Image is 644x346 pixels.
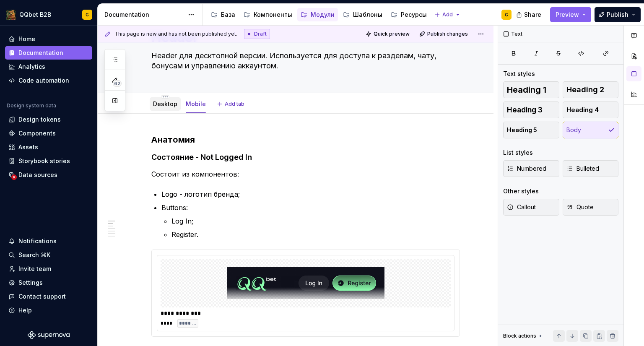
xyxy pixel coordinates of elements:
div: Page tree [208,6,430,23]
span: Draft [254,31,267,37]
button: Callout [503,199,559,216]
a: Mobile [186,100,206,107]
button: Add tab [214,98,248,110]
div: Block actions [503,330,544,342]
button: Help [5,304,92,317]
strong: Состояние - Not Logged In [151,153,252,161]
div: Text styles [503,70,535,78]
button: Publish changes [417,28,472,40]
button: Notifications [5,234,92,248]
div: Block actions [503,333,536,339]
button: Add [432,9,463,21]
button: QQbet B2BG [2,5,96,23]
div: Contact support [18,292,66,301]
span: Numbered [507,164,546,173]
p: Buttons: [161,203,460,213]
div: List styles [503,148,533,157]
span: Publish changes [427,31,468,37]
span: Callout [507,203,536,211]
a: Шаблоны [340,8,386,21]
p: Logo - логотип бренда; [161,189,460,199]
div: Components [18,129,56,138]
div: Desktop [150,95,181,112]
div: Шаблоны [353,10,382,19]
p: Состоит из компонентов: [151,169,460,179]
div: База [221,10,235,19]
div: Design system data [7,102,56,109]
button: Heading 3 [503,101,559,118]
p: Register. [171,229,460,239]
div: Documentation [18,49,63,57]
div: Mobile [182,95,209,112]
span: Bulleted [566,164,599,173]
div: G [505,11,508,18]
span: Heading 2 [566,86,604,94]
button: Heading 4 [563,101,619,118]
div: Модули [311,10,335,19]
div: Компоненты [254,10,292,19]
div: G [86,11,89,18]
div: Code automation [18,76,69,85]
div: Settings [18,278,43,287]
button: Share [512,7,547,22]
a: Storybook stories [5,154,92,168]
a: Code automation [5,74,92,87]
button: Heading 2 [563,81,619,98]
div: Invite team [18,265,51,273]
a: База [208,8,239,21]
div: Storybook stories [18,157,70,165]
span: 62 [113,80,122,87]
div: QQbet B2B [19,10,51,19]
button: Quick preview [363,28,413,40]
div: Data sources [18,171,57,179]
span: Heading 1 [507,86,546,94]
div: Analytics [18,62,45,71]
span: Add [442,11,453,18]
img: 491028fe-7948-47f3-9fb2-82dab60b8b20.png [6,10,16,20]
a: Компоненты [240,8,296,21]
span: Quick preview [374,31,410,37]
span: This page is new and has not been published yet. [114,31,237,37]
button: Preview [550,7,591,22]
div: Help [18,306,32,315]
p: Log In; [171,216,460,226]
a: Invite team [5,262,92,276]
span: Share [524,10,541,19]
span: Heading 3 [507,106,543,114]
a: Documentation [5,46,92,60]
a: Analytics [5,60,92,73]
button: Quote [563,199,619,216]
span: Heading 5 [507,126,537,134]
span: Add tab [225,101,244,107]
a: Ресурсы [387,8,430,21]
a: Модули [297,8,338,21]
span: Publish [607,10,628,19]
h3: Анатомия [151,134,460,146]
button: Heading 1 [503,81,559,98]
button: Heading 5 [503,122,559,138]
div: Design tokens [18,115,61,124]
a: Data sources [5,168,92,182]
textarea: Header для десктопной версии. Используется для доступа к разделам, чату, бонусам и управлению акк... [150,49,458,73]
button: Numbered [503,160,559,177]
a: Components [5,127,92,140]
div: Assets [18,143,38,151]
button: Bulleted [563,160,619,177]
button: Search ⌘K [5,248,92,262]
div: Ресурсы [401,10,427,19]
span: Heading 4 [566,106,599,114]
a: Settings [5,276,92,289]
div: Search ⌘K [18,251,50,259]
button: Contact support [5,290,92,303]
span: Preview [556,10,579,19]
svg: Supernova Logo [28,331,70,339]
a: Desktop [153,100,177,107]
a: Design tokens [5,113,92,126]
div: Notifications [18,237,57,245]
div: Other styles [503,187,539,195]
span: Quote [566,203,594,211]
div: Home [18,35,35,43]
div: Documentation [104,10,184,19]
a: Home [5,32,92,46]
